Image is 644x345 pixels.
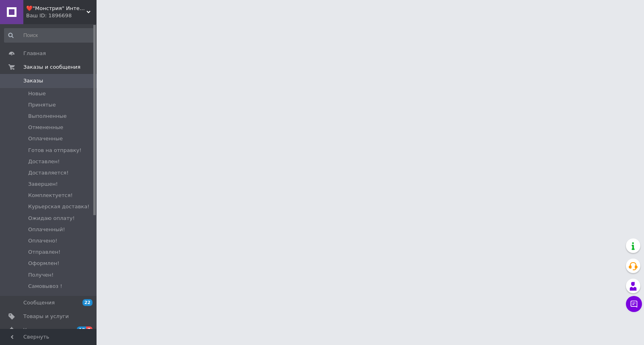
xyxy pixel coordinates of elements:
span: Завершен! [28,181,58,188]
span: Отправлен! [28,248,60,256]
input: Поиск [4,28,95,43]
span: Уведомления [23,327,60,334]
span: 22 [82,299,93,306]
span: 7 [86,327,93,333]
div: Ваш ID: 1896698 [26,12,97,19]
span: Получен! [28,271,53,279]
span: Принятые [28,101,56,109]
span: Отмененные [28,124,63,131]
span: Новые [28,90,46,97]
span: Самовывоз ! [28,283,62,290]
span: Доставлен! [28,158,60,165]
span: Ожидаю оплату! [28,215,75,222]
span: Комплектуется! [28,192,73,199]
span: ❤️"Монстрия" Интернет-магазин ❤️ [26,5,86,12]
span: Сообщения [23,299,55,306]
span: Заказы и сообщения [23,64,80,71]
span: Главная [23,50,46,57]
span: Оформлен! [28,260,59,267]
span: Курьерская доставка! [28,203,89,210]
span: Выполненные [28,113,67,120]
span: Оплаченные [28,135,63,142]
span: Доставляется! [28,169,68,177]
span: Заказы [23,77,43,84]
span: Готов на отправку! [28,147,81,154]
span: Оплаченный! [28,226,65,233]
span: Оплачено! [28,237,57,244]
button: Чат с покупателем [626,296,642,312]
span: Товары и услуги [23,313,69,320]
span: 18 [77,327,86,333]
